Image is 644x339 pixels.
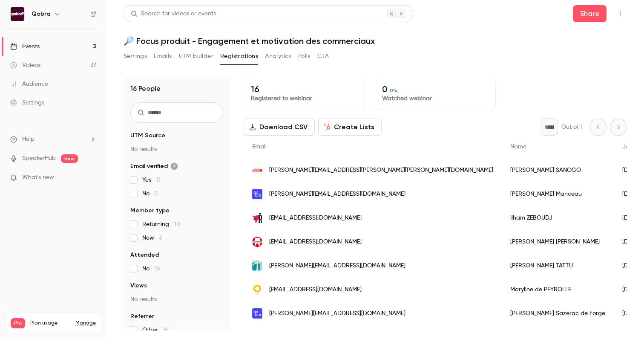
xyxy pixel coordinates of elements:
[22,135,34,144] span: Help
[10,135,96,144] li: help-dropdown-opener
[502,158,614,182] div: [PERSON_NAME] SANOGO
[502,301,614,325] div: [PERSON_NAME] Sazerac de Forge
[32,10,50,18] h6: Qobra
[22,173,54,182] span: What's new
[130,295,223,304] p: No results
[30,320,70,327] span: Plan usage
[390,87,397,93] span: 0 %
[142,326,169,334] span: Other
[130,281,147,290] span: Views
[382,94,489,103] p: Watched webinar
[573,5,607,22] button: Share
[155,266,160,272] span: 16
[502,278,614,301] div: Maryline de PEYROLLE
[561,123,583,131] p: Out of 1
[156,177,161,183] span: 11
[269,261,405,270] span: [PERSON_NAME][EMAIL_ADDRESS][DOMAIN_NAME]
[382,84,489,94] p: 0
[252,308,262,319] img: qobra.co
[131,9,216,18] div: Search for videos or events
[11,7,24,21] img: Qobra
[252,284,262,295] img: itesoft.com
[154,49,172,63] button: Emails
[269,238,362,246] span: [EMAIL_ADDRESS][DOMAIN_NAME]
[252,261,262,271] img: toccata-formation.com
[86,174,96,182] iframe: Noticeable Trigger
[142,220,180,229] span: Returning
[502,182,614,206] div: [PERSON_NAME] Manceau
[269,214,362,223] span: [EMAIL_ADDRESS][DOMAIN_NAME]
[220,49,258,63] button: Registrations
[10,42,40,51] div: Events
[163,327,169,333] span: 16
[11,318,25,328] span: Pro
[142,189,158,198] span: No
[510,144,526,150] span: Name
[130,131,223,334] section: facet-groups
[252,165,262,175] img: additi.fr
[142,176,161,184] span: Yes
[142,234,163,242] span: New
[179,49,213,63] button: UTM builder
[142,264,160,273] span: No
[252,237,262,247] img: septodont.com
[244,119,315,136] button: Download CSV
[317,49,329,63] button: CTA
[10,99,44,107] div: Settings
[269,285,362,294] span: [EMAIL_ADDRESS][DOMAIN_NAME]
[269,166,493,175] span: [PERSON_NAME][EMAIL_ADDRESS][PERSON_NAME][PERSON_NAME][DOMAIN_NAME]
[502,254,614,278] div: [PERSON_NAME] TATTU
[124,49,147,63] button: Settings
[130,131,165,140] span: UTM Source
[252,144,267,150] span: Email
[22,154,56,163] a: SpeakerHub
[130,251,159,259] span: Attended
[502,206,614,230] div: Ilham ZEBOUDJ
[155,191,158,197] span: 5
[130,206,170,215] span: Member type
[10,80,48,88] div: Audience
[251,84,357,94] p: 16
[159,235,163,241] span: 6
[252,213,262,223] img: renovationman.com
[502,230,614,254] div: [PERSON_NAME] [PERSON_NAME]
[269,309,405,318] span: [PERSON_NAME][EMAIL_ADDRESS][DOMAIN_NAME]
[10,61,40,70] div: Videos
[75,320,96,327] a: Manage
[174,221,180,227] span: 10
[251,94,357,103] p: Registered to webinar
[130,84,161,94] h1: 16 People
[130,312,154,321] span: Referrer
[318,119,382,136] button: Create Lists
[61,154,78,163] span: new
[124,36,627,46] h1: 🔎 Focus produit - Engagement et motivation des commerciaux
[298,49,310,63] button: Polls
[130,145,223,154] p: No results
[269,190,405,199] span: [PERSON_NAME][EMAIL_ADDRESS][DOMAIN_NAME]
[130,162,178,171] span: Email verified
[265,49,291,63] button: Analytics
[252,189,262,199] img: qobra.co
